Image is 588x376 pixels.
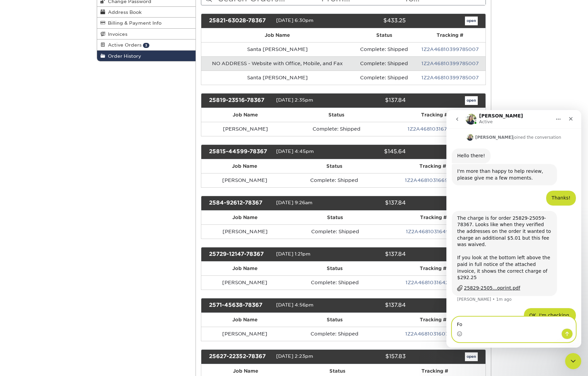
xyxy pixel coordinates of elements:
div: $157.83 [338,352,410,361]
a: open [465,17,478,25]
th: Tracking # [414,28,486,42]
td: Complete: Shipped [289,327,381,341]
div: 25729-12147-78367 [204,250,276,259]
div: $145.64 [338,147,410,156]
th: Status [288,159,380,173]
td: Complete: Shipped [289,275,381,290]
iframe: Intercom live chat [446,110,581,348]
span: [DATE] 2:35pm [276,97,313,103]
td: [PERSON_NAME] [201,224,289,239]
a: open [465,352,478,361]
div: 25821-63028-78367 [204,17,276,25]
th: Job Name [201,108,290,122]
td: [PERSON_NAME] [201,327,289,341]
a: Active Orders 3 [97,39,196,50]
span: Invoices [105,31,127,37]
div: 2571-45638-78367 [204,301,276,310]
td: [PERSON_NAME] [201,173,289,187]
div: 25627-22352-78367 [204,352,276,361]
span: Active Orders [105,42,142,48]
th: Job Name [201,211,289,224]
th: Tracking # [381,262,486,275]
span: [DATE] 4:45pm [276,149,314,154]
span: Address Book [105,9,142,15]
th: Tracking # [383,108,486,122]
span: [DATE] 4:56pm [276,302,314,308]
td: NO ADDRESS - Website with Office, Mobile, and Fax [201,56,354,71]
a: Invoices [97,29,196,39]
div: $137.84 [338,250,410,259]
div: $137.84 [338,199,410,208]
a: 1Z2A46810399785007 [421,61,479,66]
a: 1Z2A46810316714819 [408,126,461,132]
a: Order History [97,51,196,61]
span: 3 [143,43,149,48]
th: Status [290,108,383,122]
td: [PERSON_NAME] [201,275,289,290]
iframe: Intercom live chat [565,353,581,369]
th: Tracking # [381,313,486,327]
th: Job Name [201,262,289,275]
td: Complete: Shipped [354,71,414,85]
td: Complete: Shipped [354,42,414,56]
td: [PERSON_NAME] [201,122,290,136]
th: Tracking # [381,211,486,224]
a: 1Z2A46810316422938 [406,280,461,285]
th: Job Name [201,159,289,173]
td: Santa [PERSON_NAME] [201,42,354,56]
a: 1Z2A46810399785007 [421,47,479,52]
div: $137.84 [338,301,410,310]
a: 1Z2A46810316494129 [406,229,461,234]
th: Job Name [201,28,354,42]
th: Status [289,313,381,327]
a: open [465,96,478,105]
td: Complete: Shipped [290,122,383,136]
td: Santa [PERSON_NAME] [201,71,354,85]
a: 1Z2A46810316692530 [405,178,461,183]
a: 1Z2A46810399785007 [421,75,479,80]
a: Address Book [97,7,196,18]
span: [DATE] 1:21pm [276,251,311,257]
span: Order History [105,53,141,59]
span: Billing & Payment Info [105,20,161,26]
th: Status [289,262,381,275]
span: [DATE] 9:26am [276,200,313,205]
span: [DATE] 2:23pm [276,353,313,359]
th: Status [354,28,414,42]
div: 25815-44599-78367 [204,147,276,156]
td: Complete: Shipped [288,173,380,187]
a: 1Z2A46810316077268 [405,331,461,337]
th: Job Name [201,313,289,327]
td: Complete: Shipped [354,56,414,71]
a: Billing & Payment Info [97,18,196,28]
div: 2584-92612-78367 [204,199,276,208]
div: $137.84 [338,96,410,105]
